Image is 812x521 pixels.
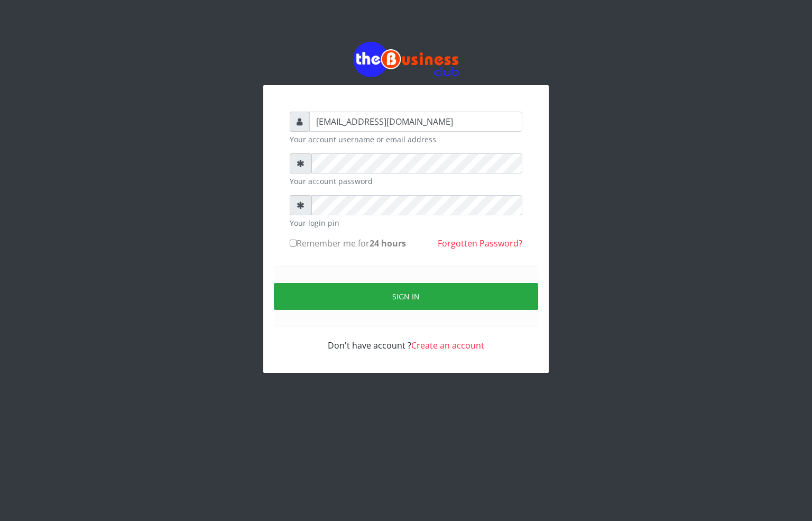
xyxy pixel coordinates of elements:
[290,217,522,228] small: Your login pin
[290,326,522,352] div: Don't have account ?
[290,240,297,246] input: Remember me for24 hours
[370,237,406,249] b: 24 hours
[290,237,406,250] label: Remember me for
[411,340,484,351] a: Create an account
[274,283,538,310] button: Sign in
[438,237,522,249] a: Forgotten Password?
[290,176,522,187] small: Your account password
[290,134,522,145] small: Your account username or email address
[309,112,522,132] input: Username or email address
